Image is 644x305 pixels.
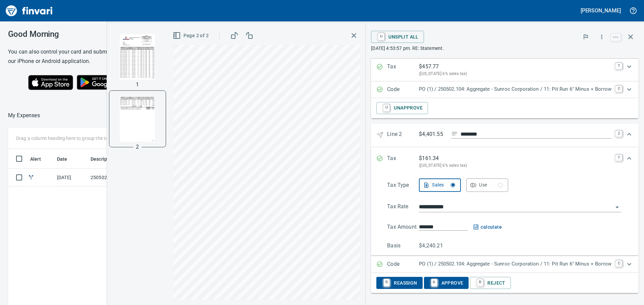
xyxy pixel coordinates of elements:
[30,155,50,163] span: Alert
[136,81,139,89] p: 1
[579,5,623,16] button: [PERSON_NAME]
[54,169,88,186] td: [DATE]
[424,277,469,289] button: AApprove
[615,63,622,69] a: T
[371,81,639,98] div: Expand
[429,277,464,289] span: Approve
[611,33,621,41] a: esc
[419,154,439,162] p: $ 161.34
[419,178,461,192] button: Sales
[383,104,390,111] a: U
[174,31,209,40] span: Page 2 of 2
[8,111,40,120] nav: breadcrumb
[30,155,41,163] span: Alert
[376,31,418,43] span: Unsplit All
[581,7,621,14] h5: [PERSON_NAME]
[73,71,131,93] img: Get it on Google Play
[594,29,609,44] button: More
[376,102,428,114] button: UUnapprove
[371,59,639,81] div: Expand
[57,155,67,163] span: Date
[387,203,419,212] p: Tax Rate
[371,176,639,256] div: Expand
[371,256,639,273] div: Expand
[8,47,151,66] h6: You can also control your card and submit expenses from our iPhone or Android application.
[387,181,419,192] p: Tax Type
[419,162,611,169] p: ([US_STATE] 6% sales tax)
[378,33,384,40] a: U
[419,63,439,71] p: $ 457.77
[387,260,419,269] p: Code
[473,223,502,231] button: calculate
[8,29,151,39] h3: Good Morning
[88,169,148,186] td: 250502 - 41431400 REBILL
[8,111,40,120] p: My Expenses
[431,279,437,286] a: A
[171,29,211,42] button: Page 2 of 2
[470,277,511,289] button: RReject
[387,85,419,94] p: Code
[136,143,139,151] p: 2
[615,130,622,137] a: 2
[387,130,419,140] p: Line 2
[382,102,423,114] span: Unapprove
[371,31,424,43] button: UUnsplit All
[387,242,419,250] p: Basis
[371,45,639,52] p: [DATE] 4:53:57 pm. RE: Statement.
[16,135,114,142] p: Drag a column heading here to group the table
[28,175,35,179] span: Split transaction
[615,85,622,92] a: C
[475,277,505,289] span: Reject
[91,155,124,163] span: Description
[57,155,76,163] span: Date
[387,154,419,169] p: Tax
[615,260,622,267] a: C
[419,242,451,250] p: $4,240.21
[28,75,73,90] img: Download on the App Store
[91,155,116,163] span: Description
[466,178,508,192] button: Use
[432,181,455,189] div: Sales
[419,85,611,93] p: PO (1) / 250502.104: Aggregate - Sunroc Corporation / 11: Pit Run 6" Minus + Borrow
[419,130,446,139] p: $4,401.55
[387,63,419,77] p: Tax
[387,223,419,231] p: Tax Amount
[383,279,390,286] a: R
[578,29,593,44] button: Flag
[371,98,639,118] div: Expand
[115,34,160,80] img: Page 1
[371,124,639,147] div: Expand
[419,71,611,77] p: ([US_STATE] 6% sales tax)
[382,277,417,289] span: Reassign
[477,279,483,286] a: R
[612,203,622,212] button: Open
[419,260,611,268] p: PO (1) / 250502.104: Aggregate - Sunroc Corporation / 11: Pit Run 6" Minus + Borrow
[4,3,54,19] img: Finvari
[371,273,639,293] div: Expand
[115,96,160,142] img: Page 2
[371,148,639,176] div: Expand
[376,277,422,289] button: RReassign
[609,29,639,45] span: Close invoice
[479,181,503,189] div: Use
[615,154,622,161] a: T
